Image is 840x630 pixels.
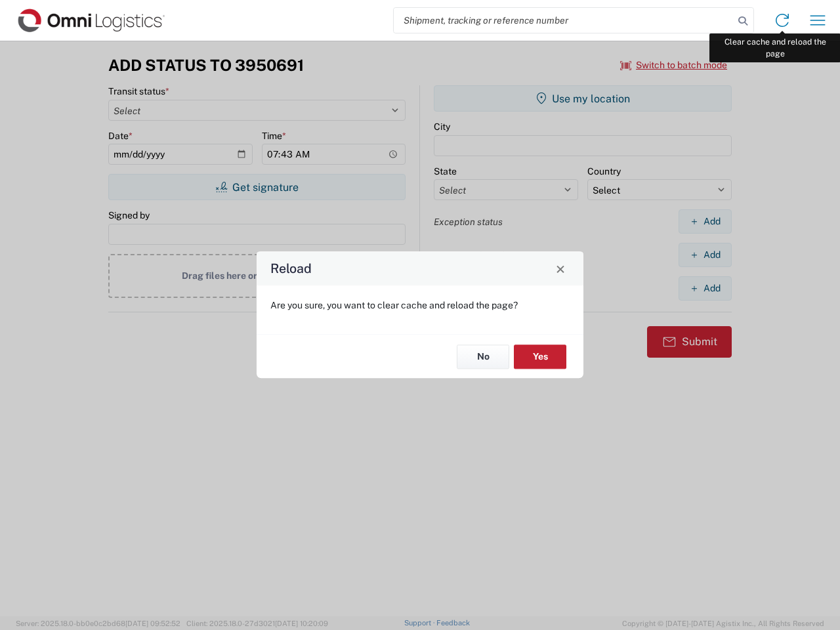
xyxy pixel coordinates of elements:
button: Close [551,259,570,278]
input: Shipment, tracking or reference number [394,8,734,33]
p: Are you sure, you want to clear cache and reload the page? [270,299,570,311]
button: Yes [514,345,566,369]
h4: Reload [270,259,312,278]
button: No [457,345,509,369]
